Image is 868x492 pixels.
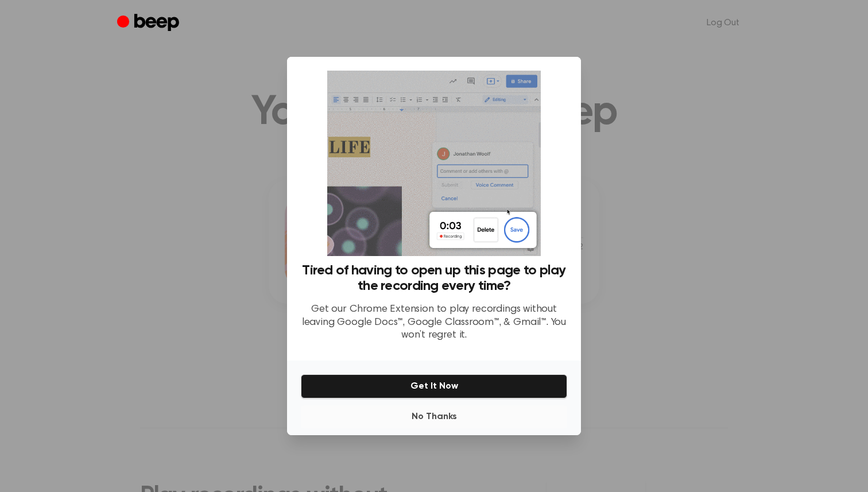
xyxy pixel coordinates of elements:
[327,71,540,256] img: Beep extension in action
[695,9,751,37] a: Log Out
[301,303,567,342] p: Get our Chrome Extension to play recordings without leaving Google Docs™, Google Classroom™, & Gm...
[301,374,567,398] button: Get It Now
[301,405,567,428] button: No Thanks
[117,12,182,34] a: Beep
[301,263,567,294] h3: Tired of having to open up this page to play the recording every time?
